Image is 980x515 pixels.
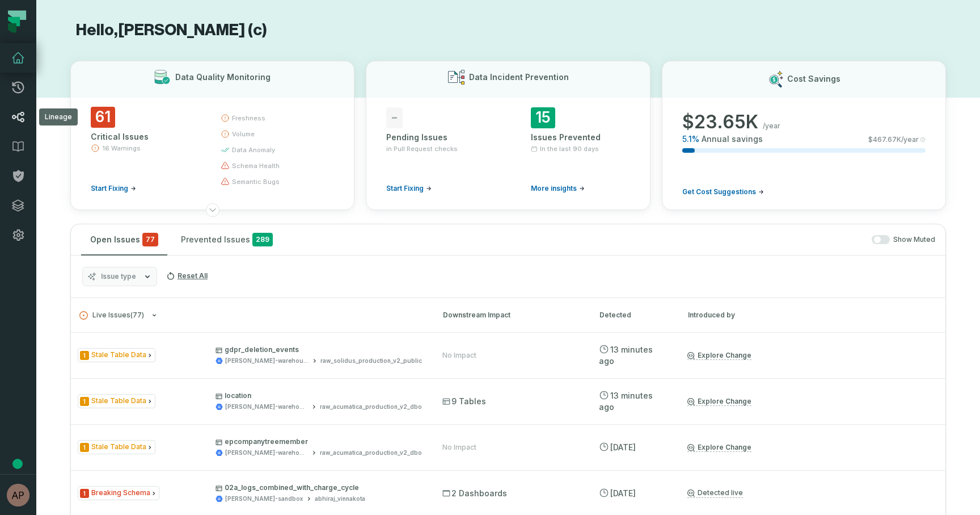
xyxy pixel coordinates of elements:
a: Explore Change [687,443,751,452]
button: Prevented Issues [172,224,282,255]
button: Tasks [151,354,227,400]
span: $ 467.67K /year [868,135,919,144]
div: 1Find your Data Assets [21,148,206,166]
relative-time: Sep 7, 2025, 9:03 PM EDT [610,488,636,498]
span: - [386,107,403,128]
img: avatar of Aryan Siddhabathula (c) [7,484,29,506]
h1: Tasks [96,5,133,24]
span: 2 Dashboards [442,488,507,499]
span: Annual savings [702,133,763,145]
div: Lineage [39,108,78,125]
div: Show Muted [286,235,935,245]
div: Pending Issues [386,132,485,143]
span: Home [26,383,49,391]
span: $ 23.65K [682,111,758,133]
div: abhiraj_vinnakota [315,495,365,503]
span: Issue Type [78,348,155,362]
span: critical issues and errors combined [142,233,158,246]
a: Detected live [687,488,743,498]
span: Issue Type [78,440,155,454]
span: Issue Type [78,486,159,500]
button: Messages [75,354,151,400]
a: Get Cost Suggestions [682,187,764,196]
span: Messages [94,383,133,391]
span: data anomaly [232,145,275,154]
span: 61 [91,107,115,128]
span: Severity [80,489,89,498]
a: Start Fixing [386,184,432,193]
button: Data Quality Monitoring61Critical Issues16 WarningsStart Fixingfreshnessvolumedata anomalyschema ... [70,61,354,210]
span: freshness [232,114,265,123]
span: Live Issues ( 77 ) [79,311,144,320]
span: 5.1 % [682,133,699,145]
span: semantic bugs [232,177,280,186]
div: Quickly find the right data asset in your stack. [44,171,197,195]
span: More insights [531,184,577,193]
p: 5 steps [11,104,40,116]
span: Severity [80,443,89,452]
span: Issue Type [78,394,155,408]
div: raw_acumatica_production_v2_dbo [320,403,422,411]
relative-time: Sep 9, 2025, 12:04 AM EDT [599,345,653,366]
relative-time: Sep 7, 2025, 11:53 PM EDT [610,442,636,452]
span: 15 [531,107,555,128]
a: More insights [531,184,585,193]
p: location [216,391,422,400]
div: Introduced by [688,310,790,320]
div: raw_solidus_production_v2_public [320,357,422,365]
div: Find your Data Assets [44,152,192,164]
span: Get Cost Suggestions [682,187,756,196]
div: raw_acumatica_production_v2_dbo [320,449,422,457]
span: Severity [80,351,89,360]
a: Start Fixing [91,184,136,193]
button: Mark as completed [44,250,131,262]
span: Start Fixing [386,184,424,193]
div: Downstream Impact [443,310,579,320]
span: Severity [80,397,89,406]
div: Issues Prevented [531,132,630,143]
button: Issue type [82,267,157,286]
div: Check out these product tours to help you get started with Foundational. [16,64,211,91]
span: In the last 90 days [540,144,599,153]
div: Tooltip anchor [12,459,23,469]
div: No Impact [442,351,476,360]
h3: Data Quality Monitoring [175,72,271,83]
relative-time: Sep 9, 2025, 12:04 AM EDT [599,391,653,412]
a: Explore Change [687,351,751,360]
div: Welcome, Aryan! [16,44,211,64]
button: Live Issues(77) [79,311,423,320]
div: Critical Issues [91,131,200,143]
span: volume [232,129,255,139]
div: Lineage Graph [44,293,192,304]
a: Explore Change [687,397,751,406]
div: Close [199,5,219,25]
p: gdpr_deletion_events [216,345,422,354]
h3: Data Incident Prevention [469,72,569,83]
button: Take the tour [44,204,121,227]
p: 02a_logs_combined_with_charge_cycle [216,483,422,492]
button: Reset All [162,267,212,285]
button: Cost Savings$23.65K/year5.1%Annual savings$467.67K/yearGet Cost Suggestions [662,61,946,210]
span: Issue type [101,272,136,281]
span: Tasks [177,383,201,391]
div: Detected [599,310,668,320]
span: Start Fixing [91,184,128,193]
span: schema health [232,161,280,170]
span: in Pull Request checks [386,144,458,153]
div: 2Lineage Graph [21,289,206,307]
p: epcompanytreemember [216,437,422,446]
div: Data Catalog [44,336,192,347]
div: juul-warehouse [225,403,308,411]
button: Open Issues [81,224,167,255]
span: 289 [252,233,273,246]
h3: Cost Savings [787,73,840,85]
div: 3Data Catalog [21,332,206,350]
div: juul-warehouse [225,357,309,365]
span: 16 Warnings [102,144,141,153]
div: No Impact [442,443,476,452]
span: 9 Tables [442,396,486,407]
button: Data Incident Prevention-Pending Issuesin Pull Request checksStart Fixing15Issues PreventedIn the... [366,61,650,210]
div: juul-sandbox [225,495,303,503]
span: /year [763,122,780,131]
div: juul-warehouse [225,449,308,457]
